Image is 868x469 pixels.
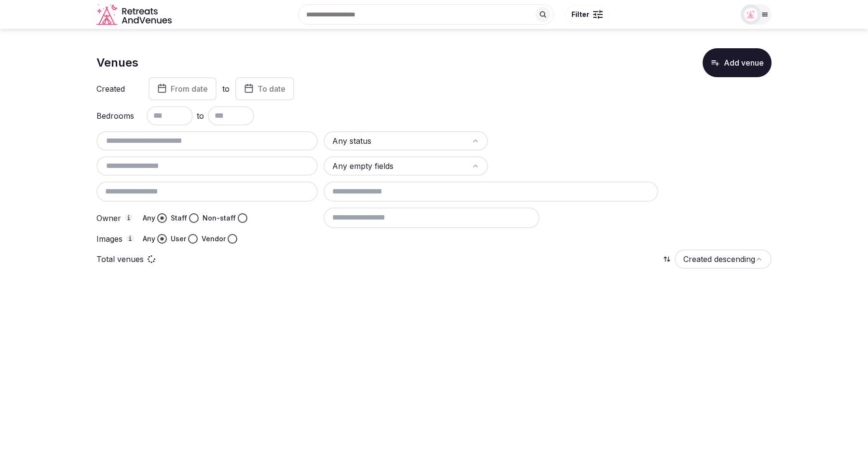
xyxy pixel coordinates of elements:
label: to [222,83,230,94]
span: To date [258,84,285,94]
h1: Venues [96,55,138,71]
label: Any [143,213,155,223]
label: Vendor [202,234,226,244]
a: Visit the homepage [96,4,174,26]
button: From date [149,77,217,100]
span: Filter [571,10,589,19]
label: User [171,234,186,244]
label: Any [143,234,155,244]
label: Bedrooms [96,112,135,120]
label: Images [96,234,135,243]
label: Non-staff [203,213,236,223]
button: Owner [125,214,133,221]
span: to [197,110,204,122]
svg: Retreats and Venues company logo [96,4,174,26]
label: Owner [96,214,135,222]
p: Total venues [96,254,144,264]
img: Matt Grant Oakes [744,8,758,21]
button: Images [126,234,134,242]
label: Created [96,85,135,93]
label: Staff [171,213,187,223]
button: To date [235,77,294,100]
span: From date [171,84,208,94]
button: Add venue [703,48,772,77]
button: Filter [565,5,609,24]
